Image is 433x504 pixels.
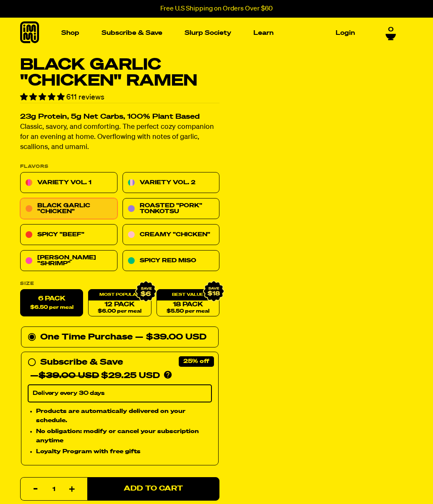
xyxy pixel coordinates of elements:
a: Roasted "Pork" Tonkotsu [123,198,220,219]
nav: Main navigation [58,18,358,48]
button: Add to Cart [87,477,219,501]
a: Variety Vol. 1 [20,172,117,193]
p: Free U.S Shipping on Orders Over $60 [160,5,273,13]
span: 0 [388,25,394,32]
a: Spicy Red Miso [123,251,220,272]
h2: 23g Protein, 5g Net Carbs, 100% Plant Based [20,114,219,121]
a: 18 Pack$5.50 per meal [157,290,219,317]
a: Creamy "Chicken" [123,225,220,245]
a: Variety Vol. 2 [123,172,220,193]
span: $6.00 per meal [98,309,141,314]
li: Products are automatically delivered on your schedule. [36,407,212,426]
a: [PERSON_NAME] "Shrimp" [20,251,117,272]
p: Classic, savory, and comforting. The perfect cozy companion for an evening at home. Overflowing w... [20,123,219,153]
div: — $29.25 USD [30,369,160,383]
span: $5.50 per meal [167,309,209,314]
h1: Black Garlic "Chicken" Ramen [20,57,219,89]
div: Subscribe & Save [40,356,123,369]
li: Loyalty Program with free gifts [36,447,212,457]
p: Flavors [20,165,219,169]
del: $39.00 USD [39,372,99,380]
span: 4.76 stars [20,94,66,101]
div: One Time Purchase [28,331,212,344]
label: 6 Pack [20,290,83,317]
a: Learn [250,26,277,39]
span: 611 reviews [66,94,104,101]
label: Size [20,282,219,286]
a: Subscribe & Save [98,26,166,39]
div: — $39.00 USD [135,331,206,344]
span: $6.50 per meal [30,305,73,311]
span: Add to Cart [124,485,183,492]
a: 12 Pack$6.00 per meal [88,290,151,317]
a: Login [332,26,358,39]
input: quantity [26,478,82,501]
li: No obligation: modify or cancel your subscription anytime [36,427,212,446]
a: Shop [58,26,83,39]
select: Subscribe & Save —$39.00 USD$29.25 USD Products are automatically delivered on your schedule. No ... [28,385,212,402]
a: Black Garlic "Chicken" [20,198,117,219]
a: Slurp Society [181,26,235,39]
a: Spicy "Beef" [20,225,117,245]
a: 0 [386,25,396,39]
